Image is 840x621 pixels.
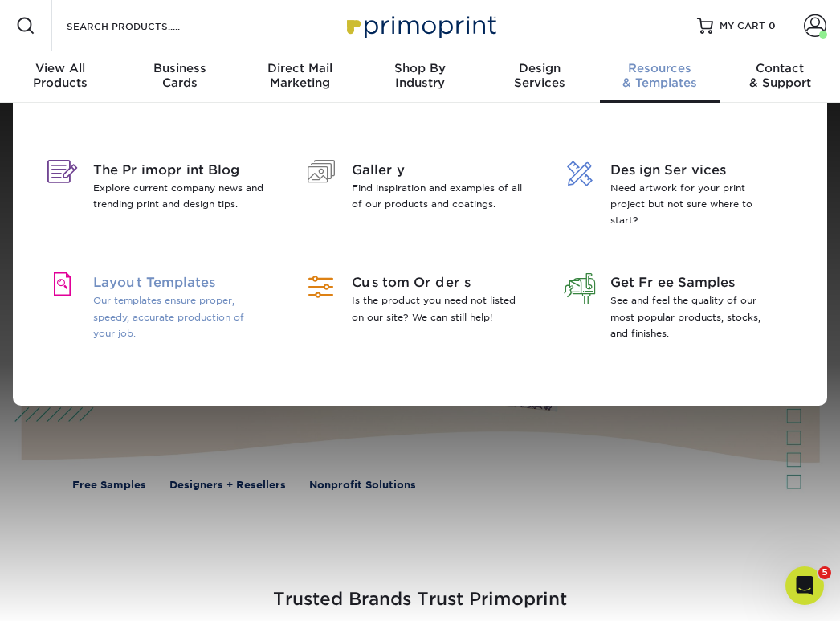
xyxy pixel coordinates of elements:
span: MY CART [720,19,765,33]
p: Our templates ensure proper, speedy, accurate production of your job. [93,292,263,341]
p: See and feel the quality of our most popular products, stocks, and finishes. [610,292,781,341]
a: Direct MailMarketing [240,51,360,103]
a: Design Services Need artwork for your print project but not sure where to start? [561,141,796,254]
a: Get Free Samples See and feel the quality of our most popular products, stocks, and finishes. [561,254,796,366]
a: BusinessCards [120,51,239,103]
span: Layout Templates [93,273,263,292]
iframe: Intercom live chat [785,566,824,605]
a: Gallery Find inspiration and examples of all of our products and coatings. [303,141,537,238]
span: Get Free Samples [610,273,781,292]
span: Direct Mail [240,61,360,76]
span: Resources [600,61,720,76]
div: & Templates [600,61,720,90]
div: Services [480,61,600,90]
a: Resources& Templates [600,51,720,103]
span: Custom Orders [352,273,522,292]
div: Cards [120,61,239,90]
a: Contact& Support [720,51,840,103]
span: 5 [818,566,831,579]
a: Shop ByIndustry [360,51,479,103]
a: Custom Orders Is the product you need not listed on our site? We can still help! [303,254,537,350]
span: Contact [720,61,840,76]
a: Layout Templates Our templates ensure proper, speedy, accurate production of your job. [44,254,279,366]
span: Shop By [360,61,479,76]
div: Industry [360,61,479,90]
span: Business [120,61,239,76]
div: Marketing [240,61,360,90]
img: Primoprint [340,8,500,43]
p: Is the product you need not listed on our site? We can still help! [352,292,522,325]
p: Explore current company news and trending print and design tips. [93,180,263,212]
p: Need artwork for your print project but not sure where to start? [610,180,781,228]
span: The Primoprint Blog [93,161,263,180]
p: Find inspiration and examples of all of our products and coatings. [352,180,522,212]
div: & Support [720,61,840,90]
span: 0 [769,20,776,31]
a: DesignServices [480,51,600,103]
a: The Primoprint Blog Explore current company news and trending print and design tips. [44,141,279,238]
span: Design [480,61,600,76]
span: Gallery [352,161,522,180]
span: Design Services [610,161,781,180]
input: SEARCH PRODUCTS..... [65,16,222,35]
